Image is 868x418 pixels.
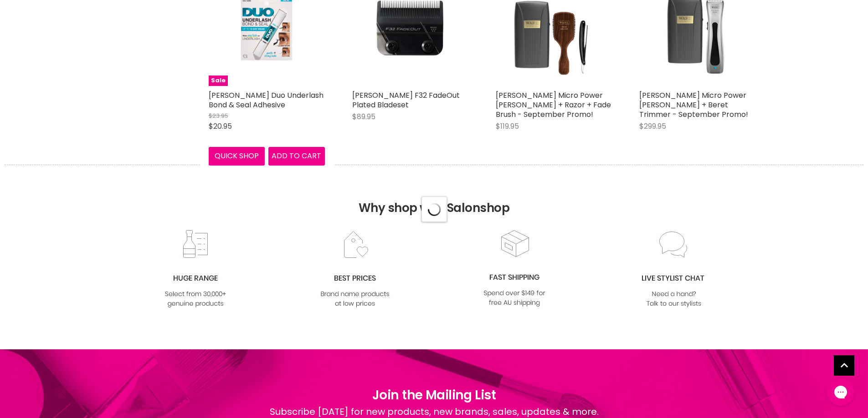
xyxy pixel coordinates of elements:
span: $20.95 [209,121,232,131]
img: chat_c0a1c8f7-3133-4fc6-855f-7264552747f6.jpg [637,230,711,309]
a: [PERSON_NAME] Micro Power [PERSON_NAME] + Razor + Fade Brush - September Promo! [496,90,611,120]
h2: Why shop with Salonshop [5,165,863,229]
span: $119.95 [496,121,519,131]
button: Add to cart [268,147,325,165]
h1: Join the Mailing List [270,386,599,405]
img: range2_8cf790d4-220e-469f-917d-a18fed3854b6.jpg [159,230,232,309]
img: fast.jpg [478,229,551,308]
span: Back to top [834,355,854,379]
a: [PERSON_NAME] F32 FadeOut Plated Bladeset [352,90,460,110]
span: Sale [209,76,228,86]
iframe: Gorgias live chat messenger [822,375,859,409]
span: $89.95 [352,111,375,122]
span: $23.95 [209,111,228,120]
span: Add to cart [272,151,321,161]
span: $299.95 [639,121,666,131]
a: Back to top [834,355,854,376]
a: [PERSON_NAME] Micro Power [PERSON_NAME] + Beret Trimmer - September Promo! [639,90,748,120]
a: [PERSON_NAME] Duo Underlash Bond & Seal Adhesive [209,90,324,110]
button: Quick shop [209,147,265,165]
img: prices.jpg [318,230,392,309]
